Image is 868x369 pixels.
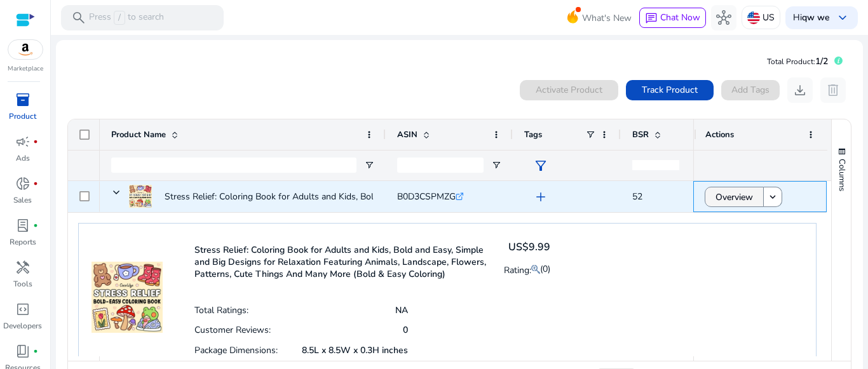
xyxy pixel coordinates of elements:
[642,83,698,97] span: Track Product
[836,159,848,191] span: Columns
[802,11,830,23] b: qw we
[194,304,248,316] p: Total Ratings:
[3,320,42,332] p: Developers
[10,236,36,248] p: Reports
[397,129,417,140] span: ASIN
[395,304,408,316] p: NA
[13,278,32,290] p: Tools
[15,218,31,233] span: lab_profile
[15,176,31,191] span: donut_small
[16,152,30,164] p: Ads
[8,40,43,59] img: amazon.svg
[114,11,125,25] span: /
[632,191,642,203] span: 52
[33,223,38,228] span: fiber_manual_record
[705,129,734,140] span: Actions
[793,13,830,22] p: Hi
[787,77,813,103] button: download
[403,324,408,336] p: 0
[524,129,542,140] span: Tags
[302,344,408,356] p: 8.5L x 8.5W x 0.3H inches
[504,241,550,253] h4: US$9.99
[364,160,374,170] button: Open Filter Menu
[533,158,548,173] span: filter_alt
[491,160,501,170] button: Open Filter Menu
[15,260,31,275] span: handyman
[8,64,43,74] p: Marketplace
[747,11,760,24] img: us.svg
[15,344,31,359] span: book_4
[33,181,38,186] span: fiber_manual_record
[626,80,714,100] button: Track Product
[165,184,424,210] p: Stress Relief: Coloring Book for Adults and Kids, Bold and Easy,...
[397,191,456,203] span: B0D3CSPMZG
[792,83,808,98] span: download
[13,194,32,206] p: Sales
[763,6,775,29] p: US
[15,134,31,149] span: campaign
[129,185,152,208] img: 51SV5MQFu6L.jpg
[89,11,164,25] p: Press to search
[645,12,658,25] span: chat
[397,158,484,173] input: ASIN Filter Input
[504,262,540,277] p: Rating:
[194,324,271,336] p: Customer Reviews:
[15,302,31,317] span: code_blocks
[533,189,548,205] span: add
[632,129,649,140] span: BSR
[71,10,86,25] span: search
[194,344,278,356] p: Package Dimensions:
[711,5,736,30] button: hub
[705,187,764,207] button: Overview
[767,57,815,67] span: Total Product:
[582,7,632,29] span: What's New
[111,158,356,173] input: Product Name Filter Input
[194,244,488,280] p: Stress Relief: Coloring Book for Adults and Kids, Bold and Easy, Simple and Big Designs for Relax...
[716,10,731,25] span: hub
[540,263,550,275] span: (0)
[92,236,163,333] img: 51SV5MQFu6L.jpg
[111,129,166,140] span: Product Name
[715,184,753,210] span: Overview
[815,55,828,67] span: 1/2
[835,10,850,25] span: keyboard_arrow_down
[660,11,700,23] span: Chat Now
[639,8,706,28] button: chatChat Now
[33,349,38,354] span: fiber_manual_record
[15,92,31,107] span: inventory_2
[9,111,36,122] p: Product
[33,139,38,144] span: fiber_manual_record
[767,191,778,203] mat-icon: keyboard_arrow_down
